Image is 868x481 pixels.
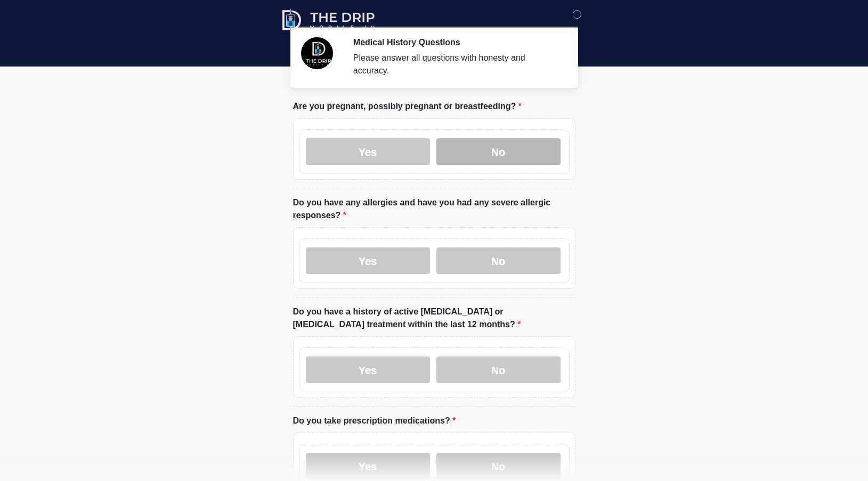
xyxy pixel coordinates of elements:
label: No [436,138,561,165]
label: No [436,247,561,274]
label: Yes [306,247,430,274]
h2: Medical History Questions [353,37,559,47]
img: Agent Avatar [301,37,333,69]
label: Do you have any allergies and have you had any severe allergic responses? [293,196,575,222]
label: Yes [306,356,430,383]
label: Yes [306,453,430,479]
label: Yes [306,138,430,165]
label: No [436,453,561,479]
label: No [436,356,561,383]
label: Are you pregnant, possibly pregnant or breastfeeding? [293,100,522,113]
label: Do you have a history of active [MEDICAL_DATA] or [MEDICAL_DATA] treatment within the last 12 mon... [293,305,575,331]
img: The Drip Mobile IV Logo [282,8,376,32]
div: Please answer all questions with honesty and accuracy. [353,52,559,77]
label: Do you take prescription medications? [293,414,456,427]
